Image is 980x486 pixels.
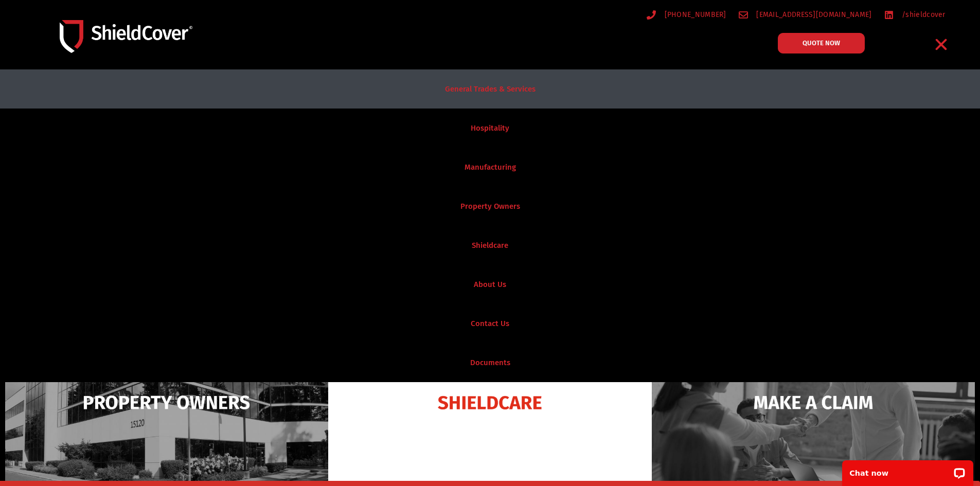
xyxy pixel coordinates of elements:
[884,8,946,21] a: /shieldcover
[899,8,946,21] span: /shieldcover
[60,20,192,52] img: Shield-Cover-Underwriting-Australia-logo-full
[930,32,954,57] div: Menu Toggle
[739,8,872,21] a: [EMAIL_ADDRESS][DOMAIN_NAME]
[778,33,865,53] a: QUOTE NOW
[754,8,871,21] span: [EMAIL_ADDRESS][DOMAIN_NAME]
[803,40,840,46] span: QUOTE NOW
[662,8,726,21] span: [PHONE_NUMBER]
[647,8,726,21] a: [PHONE_NUMBER]
[835,454,980,486] iframe: LiveChat chat widget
